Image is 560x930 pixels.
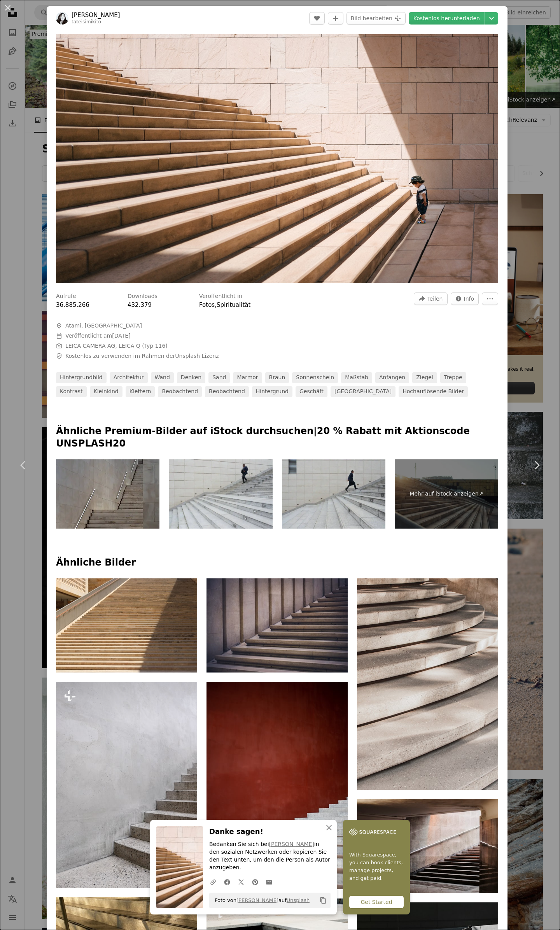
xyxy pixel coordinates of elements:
[56,386,87,397] a: Kontrast
[395,459,498,529] a: Mehr auf iStock anzeigen↗
[399,386,468,397] a: Hochauflösende Bilder
[128,292,157,300] h3: Downloads
[65,352,219,360] span: Kostenlos zu verwenden im Rahmen der
[56,292,76,300] h3: Aufrufe
[236,897,278,903] a: [PERSON_NAME]
[357,578,498,790] img: graue Betontreppe
[72,19,101,25] a: tateisimikito
[206,578,348,673] img: Betontreppe
[56,459,159,529] img: Moderne Architektur Treppe
[357,799,498,893] img: schwarz-weiße Betontreppe
[158,386,202,397] a: beobachtend
[349,851,404,882] span: With Squarespace, you can book clients, manage projects, and get paid.
[112,333,130,339] time: 7. August 2017 um 12:35:14 MESZ
[427,293,443,305] span: Teilen
[56,781,197,788] a: eine Reihe von Betontreppen, die zu einer weißen Wand führen
[341,372,372,383] a: Maßstab
[513,428,560,503] a: Weiter
[375,372,409,383] a: anfangen
[282,459,385,529] img: Später zu arbeiten
[287,897,310,903] a: Unsplash
[175,353,219,359] a: Unsplash Lizenz
[440,372,466,383] a: Treppe
[65,322,142,330] span: Atami, [GEOGRAPHIC_DATA]
[346,12,406,25] button: Bild bearbeiten
[217,301,250,308] a: Spiritualität
[485,12,498,25] button: Downloadgröße auswählen
[331,386,395,397] a: [GEOGRAPHIC_DATA]
[292,372,338,383] a: Sonnenschein
[56,34,498,283] img: Kleinkind steht vor beigefarbener Betontreppe
[208,372,230,383] a: Sand
[262,874,276,890] a: Via E-Mail teilen teilen
[65,333,131,339] span: Veröffentlicht am
[151,372,174,383] a: Wand
[248,874,262,890] a: Auf Pinterest teilen
[482,292,498,305] button: Weitere Aktionen
[215,301,217,308] span: ,
[234,874,248,890] a: Auf Twitter teilen
[128,301,152,308] span: 432.379
[110,372,148,383] a: Architektur
[349,896,404,908] div: Get Started
[56,301,89,308] span: 36.885.266
[451,292,479,305] button: Statistiken zu diesem Bild
[126,386,155,397] a: klettern
[56,622,197,629] a: Ein Mann fährt mit einem Skateboard eine Treppe hinunter
[56,682,197,888] img: eine Reihe von Betontreppen, die zu einer weißen Wand führen
[199,301,215,308] a: Fotos
[206,682,348,889] img: graue Betontreppe
[269,841,314,847] a: [PERSON_NAME]
[357,681,498,688] a: graue Betontreppe
[56,578,197,673] img: Ein Mann fährt mit einem Skateboard eine Treppe hinunter
[328,12,343,25] button: Zu Kollektion hinzufügen
[265,372,289,383] a: braun
[464,293,474,305] span: Info
[296,386,327,397] a: Geschäft
[56,372,107,383] a: hintergrundbild
[357,842,498,849] a: schwarz-weiße Betontreppe
[233,372,262,383] a: Marmor
[56,12,68,25] img: Zum Profil von Jukan Tateisi
[409,12,485,25] a: Kostenlos herunterladen
[199,292,242,300] h3: Veröffentlicht in
[209,826,331,837] h3: Danke sagen!
[414,292,447,305] button: Dieses Bild teilen
[169,459,272,529] img: Hurrying zu arbeiten
[56,425,498,450] p: Ähnliche Premium-Bilder auf iStock durchsuchen | 20 % Rabatt mit Aktionscode UNSPLASH20
[209,841,331,872] p: Bedanken Sie sich bei in den sozialen Netzwerken oder kopieren Sie den Text unten, um den die Per...
[56,557,498,569] h4: Ähnliche Bilder
[72,11,120,19] a: [PERSON_NAME]
[252,386,292,397] a: hintergrund
[309,12,325,25] button: Gefällt mir
[317,894,330,907] button: In die Zwischenablage kopieren
[220,874,234,890] a: Auf Facebook teilen
[206,782,348,789] a: graue Betontreppe
[177,372,205,383] a: Denken
[206,622,348,629] a: Betontreppe
[211,894,310,907] span: Foto von auf
[56,34,498,283] button: Dieses Bild heranzoomen
[90,386,122,397] a: Kleinkind
[205,386,249,397] a: beobachtend
[349,826,396,838] img: file-1747939142011-51e5cc87e3c9
[412,372,437,383] a: Ziegel
[65,342,168,350] button: LEICA CAMERA AG, LEICA Q (Typ 116)
[343,820,410,914] a: With Squarespace, you can book clients, manage projects, and get paid.Get Started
